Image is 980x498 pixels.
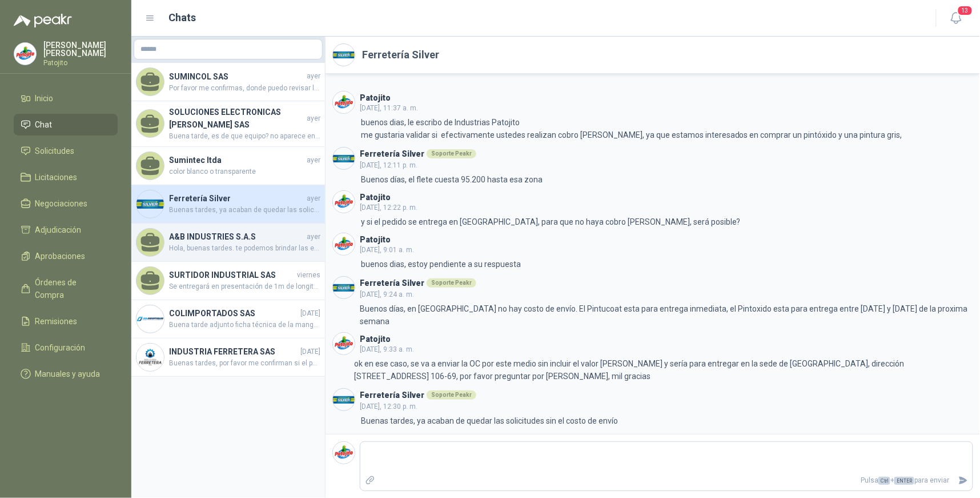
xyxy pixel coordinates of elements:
[427,149,476,158] div: Soporte Peakr
[360,302,973,328] p: Buenos días, en [GEOGRAPHIC_DATA] no hay costo de envío. El Pintucoat esta para entrega inmediata...
[131,224,325,262] a: A&B INDUSTRIES S.A.SayerHola, buenas tardes. te podemos brindar las empaquetaduras y/o el cambio ...
[14,14,72,27] img: Logo peakr
[35,171,78,184] span: Licitaciones
[360,471,380,491] label: Adjuntar archivos
[333,148,355,169] img: Company Logo
[131,338,325,377] a: Company LogoINDUSTRIA FERRETERA SAS[DATE]Buenas tardes, por favor me confirman si el polietileno ...
[14,87,118,109] a: Inicio
[14,193,118,214] a: Negociaciones
[35,368,101,380] span: Manuales y ayuda
[333,233,355,255] img: Company Logo
[14,43,36,65] img: Company Logo
[360,336,391,342] h3: Patojito
[14,166,118,188] a: Licitaciones
[307,232,320,242] span: ayer
[355,357,973,383] p: ok en ese caso, se va a enviar la OC por este medio sin incluir el valor [PERSON_NAME] y sería pa...
[14,310,118,332] a: Remisiones
[14,114,118,136] a: Chat
[14,140,118,162] a: Solicitudes
[361,415,618,427] p: Buenas tardes, ya acaban de quedar las solicitudes sin el costo de envío
[169,166,320,177] span: color blanco o transparente
[427,391,476,400] div: Soporte Peakr
[35,341,86,354] span: Configuración
[333,389,355,411] img: Company Logo
[361,116,902,141] p: buenos dias, le escribo de Industrias Patojito me gustaria validar si efectivamente ustedes reali...
[14,363,118,385] a: Manuales y ayuda
[169,192,304,205] h4: Ferretería Silver
[360,290,414,298] span: [DATE], 9:24 a. m.
[360,246,414,254] span: [DATE], 9:01 a. m.
[131,300,325,338] a: Company LogoCOLIMPORTADOS SAS[DATE]Buena tarde adjunto ficha técnica de la manguera
[946,8,966,29] button: 13
[131,147,325,185] a: Sumintec ltdaayercolor blanco o transparente
[360,403,417,411] span: [DATE], 12:30 p. m.
[35,118,53,131] span: Chat
[360,204,417,212] span: [DATE], 12:22 p. m.
[360,392,424,399] h3: Ferretería Silver
[131,185,325,224] a: Company LogoFerretería SilverayerBuenas tardes, ya acaban de quedar las solicitudes sin el costo ...
[333,91,355,113] img: Company Logo
[360,280,424,286] h3: Ferretería Silver
[360,95,391,101] h3: Patojito
[136,344,164,371] img: Company Logo
[360,194,391,201] h3: Patojito
[14,337,118,358] a: Configuración
[169,243,320,254] span: Hola, buenas tardes. te podemos brindar las empaquetaduras y/o el cambio de las empaquetaduras pa...
[333,277,355,298] img: Company Logo
[14,245,118,267] a: Aprobaciones
[169,345,298,358] h4: INDUSTRIA FERRETERA SAS
[35,276,107,301] span: Órdenes de Compra
[361,258,521,270] p: buenos dias, estoy pendiente a su respuesta
[169,131,320,142] span: Buena tarde, es de que equipo? no aparece en la descripcion
[131,63,325,101] a: SUMINCOL SASayerPor favor me confirmas, donde puedo revisar la solicitud a detalle, para validar ...
[957,5,973,16] span: 13
[878,477,890,485] span: Ctrl
[380,471,954,491] p: Pulsa + para enviar
[169,70,304,83] h4: SUMINCOL SAS
[169,10,196,26] h1: Chats
[131,262,325,300] a: SURTIDOR INDUSTRIAL SASviernesSe entregará en presentación de 1m de longitud
[169,106,304,131] h4: SOLUCIONES ELECTRONICAS [PERSON_NAME] SAS
[333,44,355,66] img: Company Logo
[307,113,320,124] span: ayer
[35,250,86,262] span: Aprobaciones
[360,151,424,157] h3: Ferretería Silver
[300,346,320,357] span: [DATE]
[307,193,320,204] span: ayer
[297,270,320,281] span: viernes
[131,101,325,147] a: SOLUCIONES ELECTRONICAS [PERSON_NAME] SASayerBuena tarde, es de que equipo? no aparece en la desc...
[43,59,118,66] p: Patojito
[427,278,476,288] div: Soporte Peakr
[35,315,78,328] span: Remisiones
[333,191,355,213] img: Company Logo
[35,145,75,157] span: Solicitudes
[169,320,320,330] span: Buena tarde adjunto ficha técnica de la manguera
[169,281,320,292] span: Se entregará en presentación de 1m de longitud
[43,41,118,57] p: [PERSON_NAME] [PERSON_NAME]
[360,161,417,169] span: [DATE], 12:11 p. m.
[954,471,973,491] button: Enviar
[14,272,118,306] a: Órdenes de Compra
[169,358,320,369] span: Buenas tardes, por favor me confirman si el polietileno peletizado que requieren es para Inyecció...
[300,308,320,319] span: [DATE]
[360,237,391,243] h3: Patojito
[136,190,164,218] img: Company Logo
[169,154,304,166] h4: Sumintec ltda
[169,230,304,243] h4: A&B INDUSTRIES S.A.S
[894,477,914,485] span: ENTER
[307,71,320,82] span: ayer
[14,219,118,241] a: Adjudicación
[169,307,298,320] h4: COLIMPORTADOS SAS
[361,173,543,186] p: Buenos días, el flete cuesta 95.200 hasta esa zona
[362,47,439,63] h2: Ferretería Silver
[35,92,54,105] span: Inicio
[169,205,320,216] span: Buenas tardes, ya acaban de quedar las solicitudes sin el costo de envío
[35,197,88,210] span: Negociaciones
[169,83,320,94] span: Por favor me confirmas, donde puedo revisar la solicitud a detalle, para validar los equipos
[35,224,82,236] span: Adjudicación
[169,269,295,281] h4: SURTIDOR INDUSTRIAL SAS
[333,442,355,464] img: Company Logo
[360,104,418,112] span: [DATE], 11:37 a. m.
[333,333,355,354] img: Company Logo
[361,216,741,228] p: y si el pedido se entrega en [GEOGRAPHIC_DATA], para que no haya cobro [PERSON_NAME], será posible?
